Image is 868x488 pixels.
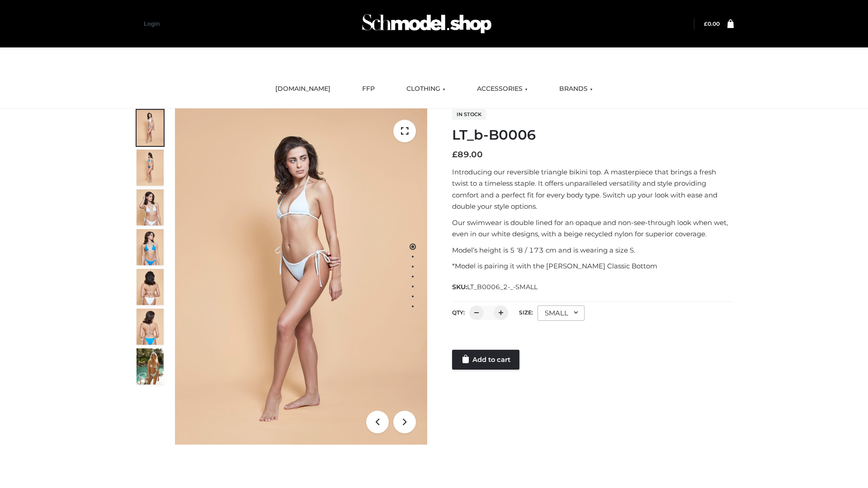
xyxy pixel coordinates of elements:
[137,229,164,265] img: ArielClassicBikiniTop_CloudNine_AzureSky_OW114ECO_4-scaled.jpg
[355,79,382,99] a: FFP
[704,20,720,27] a: £0.00
[137,269,164,305] img: ArielClassicBikiniTop_CloudNine_AzureSky_OW114ECO_7-scaled.jpg
[452,244,734,256] p: Model’s height is 5 ‘8 / 173 cm and is wearing a size S.
[704,20,708,27] span: £
[137,110,164,146] img: ArielClassicBikiniTop_CloudNine_AzureSky_OW114ECO_1-scaled.jpg
[400,79,452,99] a: CLOTHING
[137,348,164,385] img: Arieltop_CloudNine_AzureSky2.jpg
[175,108,427,445] img: ArielClassicBikiniTop_CloudNine_AzureSky_OW114ECO_1
[452,127,734,143] h1: LT_b-B0006
[452,260,734,272] p: *Model is pairing it with the [PERSON_NAME] Classic Bottom
[704,20,720,27] bdi: 0.00
[452,150,483,160] bdi: 89.00
[452,282,538,292] span: SKU:
[452,309,465,316] label: QTY:
[144,20,160,27] a: Login
[452,166,734,212] p: Introducing our reversible triangle bikini top. A masterpiece that brings a fresh twist to a time...
[538,305,585,321] div: SMALL
[452,217,734,240] p: Our swimwear is double lined for an opaque and non-see-through look when wet, even in our white d...
[452,350,519,370] a: Add to cart
[452,150,458,160] span: £
[467,283,538,291] span: LT_B0006_2-_-SMALL
[452,109,486,120] span: In stock
[359,6,495,42] img: Schmodel Admin 964
[269,79,337,99] a: [DOMAIN_NAME]
[519,309,533,316] label: Size:
[137,189,164,225] img: ArielClassicBikiniTop_CloudNine_AzureSky_OW114ECO_3-scaled.jpg
[552,79,599,99] a: BRANDS
[470,79,534,99] a: ACCESSORIES
[137,150,164,186] img: ArielClassicBikiniTop_CloudNine_AzureSky_OW114ECO_2-scaled.jpg
[137,309,164,345] img: ArielClassicBikiniTop_CloudNine_AzureSky_OW114ECO_8-scaled.jpg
